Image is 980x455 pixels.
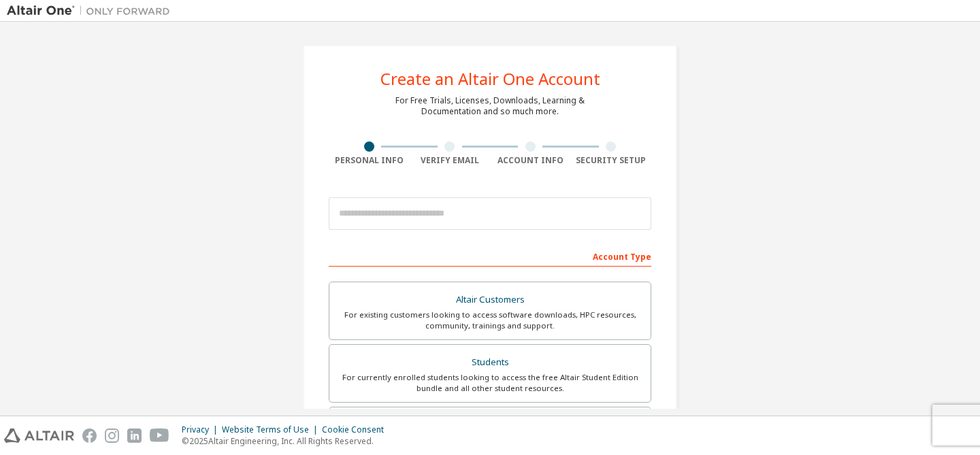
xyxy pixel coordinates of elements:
[571,155,652,166] div: Security Setup
[322,424,392,435] div: Cookie Consent
[338,290,642,309] div: Altair Customers
[222,424,322,435] div: Website Terms of Use
[182,424,222,435] div: Privacy
[182,435,392,447] p: © 2025 Altair Engineering, Inc. All Rights Reserved.
[329,155,410,166] div: Personal Info
[338,309,642,331] div: For existing customers looking to access software downloads, HPC resources, community, trainings ...
[338,353,642,372] div: Students
[395,95,585,117] div: For Free Trials, Licenses, Downloads, Learning & Documentation and so much more.
[82,428,97,443] img: facebook.svg
[329,245,651,267] div: Account Type
[490,155,571,166] div: Account Info
[380,71,600,87] div: Create an Altair One Account
[4,428,74,443] img: altair_logo.svg
[127,428,142,443] img: linkedin.svg
[338,372,642,394] div: For currently enrolled students looking to access the free Altair Student Edition bundle and all ...
[105,428,119,443] img: instagram.svg
[150,428,169,443] img: youtube.svg
[7,4,177,18] img: Altair One
[410,155,491,166] div: Verify Email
